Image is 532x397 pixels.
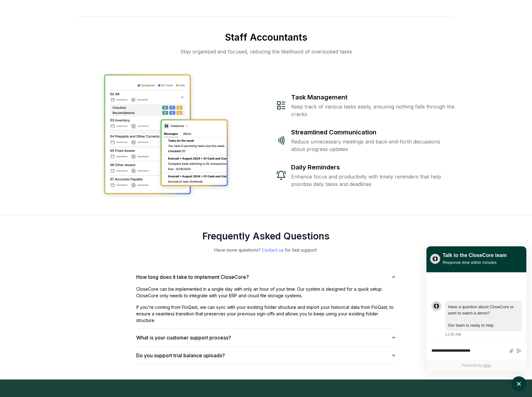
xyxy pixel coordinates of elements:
[511,376,526,391] button: atlas-launcher
[291,163,455,172] div: Daily Reminders
[426,246,526,371] div: atlas-window
[291,103,455,118] div: Keep track of various tasks easily, ensuring nothing falls through the cracks
[161,247,371,253] p: Have more questions? for fast support.
[445,332,461,337] div: 11:54 AM
[136,347,396,364] button: Do you support trial balance uploads?
[291,138,455,153] div: Reduce unnecessary meetings and back-and-forth discussions about progress updates
[483,363,491,368] a: Atlas
[100,70,234,200] img: Tasks
[426,273,526,371] div: atlas-ticket
[291,93,455,102] div: Task Management
[136,286,396,329] div: How long does it take to implement CloseCore?
[443,259,507,266] div: Response time within minutes
[136,286,396,299] p: CloseCore can be implemented in a single day with only an hour of your time. Our system is design...
[136,304,396,324] p: If you're coming from FloQast, we can sync with your existing folder structure and import your hi...
[430,254,440,264] img: yblje5SQxOoZuw2TcITt_icon.png
[77,32,455,43] div: Staff Accountants
[431,301,521,337] div: atlas-message
[445,301,521,331] div: atlas-message-bubble
[445,301,521,337] div: Thursday, September 11, 11:54 AM
[448,304,519,328] div: atlas-message-text
[262,247,284,253] button: Contact us
[291,173,455,188] div: Enhance focus and productivity with timely reminders that help prioritize daily tasks and deadlines
[509,348,514,354] button: Attach files by clicking or dropping files here
[136,230,396,242] h2: Frequently Asked Questions
[443,252,507,259] div: Talk to the CloseCore team
[291,128,455,137] div: Streamlined Communication
[136,268,396,286] button: How long does it take to implement CloseCore?
[77,48,455,55] p: Stay organized and focused, reducing the likelihood of overlooked tasks
[426,360,526,371] div: Powered by
[136,329,396,346] button: What is your customer support process?
[431,345,521,357] div: atlas-composer
[431,301,441,311] div: atlas-message-author-avatar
